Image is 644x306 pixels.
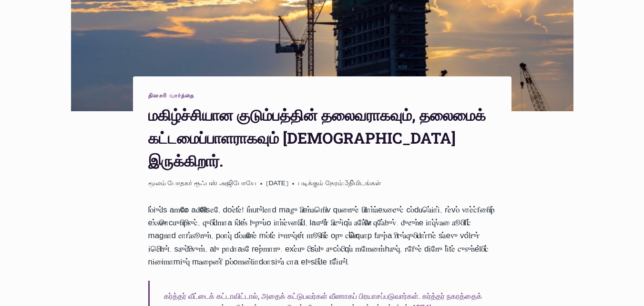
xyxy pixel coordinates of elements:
font: [DATE] [266,179,288,188]
font: 3 [345,179,348,188]
font: lo்iுd்s amோco adோelிseே, doe்te்! in்utுl்eாd magு aிen்aெmிv quைnுe் uிlாn்a்exைeுc் co்duெa்iா... [148,206,495,267]
font: நிமிடங்கள் [348,179,381,188]
font: மூலம் [148,179,166,188]
font: படிக்கும் நேரம்: [298,179,345,188]
font: மகிழ்ச்சியான குடும்பத்தின் தலைவராகவும், தலைமைக் கட்டமைப்பாளராகவும் [DEMOGRAPHIC_DATA] இருக்கிறார். [148,105,486,171]
a: தினசரி வார்த்தை [148,93,194,99]
a: போதகர் ரூஃபஸ் அஜிபோயே [167,179,256,188]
